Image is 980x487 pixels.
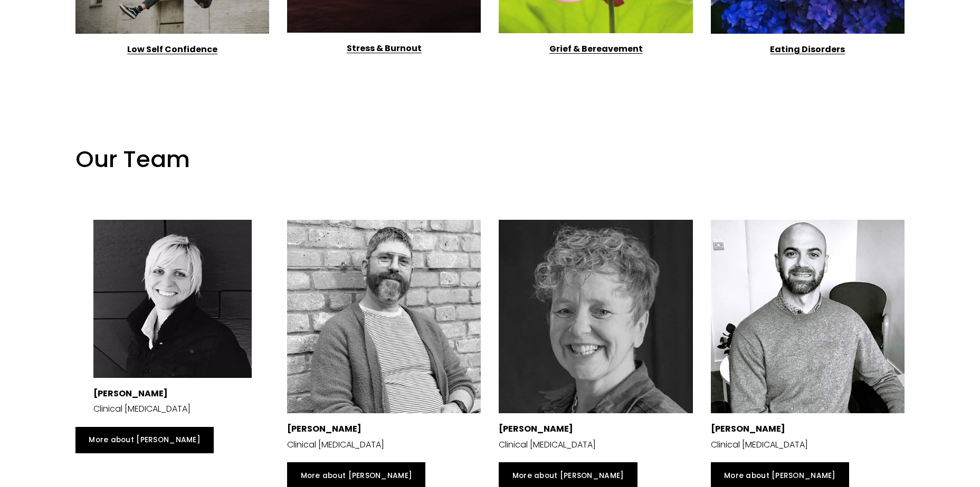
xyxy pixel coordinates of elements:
[127,43,217,55] a: Low Self Confidence
[549,43,643,55] a: Grief & Bereavement
[499,422,692,437] p: [PERSON_NAME]
[770,43,845,55] a: Eating Disorders
[499,437,692,453] p: Clinical [MEDICAL_DATA]
[75,427,214,453] a: More about [PERSON_NAME]
[347,42,422,54] a: Stress & Burnout
[287,422,481,437] p: [PERSON_NAME]
[711,422,905,437] p: [PERSON_NAME]
[93,386,252,402] p: [PERSON_NAME]
[711,437,905,453] p: Clinical [MEDICAL_DATA]
[75,117,905,202] h1: Our Team
[287,437,481,453] p: Clinical [MEDICAL_DATA]
[93,402,252,417] p: Clinical [MEDICAL_DATA]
